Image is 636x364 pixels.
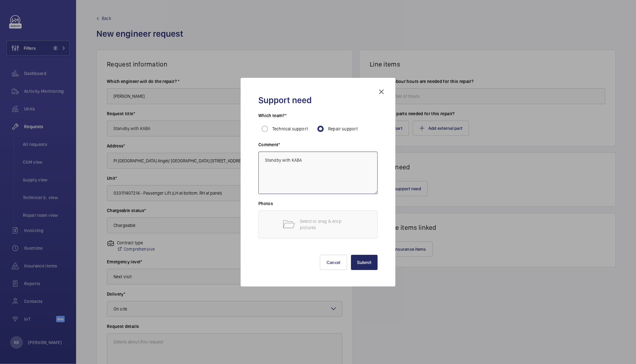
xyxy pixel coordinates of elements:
[351,255,378,270] button: Submit
[328,126,358,131] span: Repair support
[272,126,308,131] span: Technical support
[258,112,378,122] h3: Which team?*
[258,200,378,210] h3: Photos
[320,255,347,270] button: Cancel
[300,218,354,231] p: Select or drag & drop pictures
[258,94,378,106] h2: Support need
[258,141,378,152] h3: Comment*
